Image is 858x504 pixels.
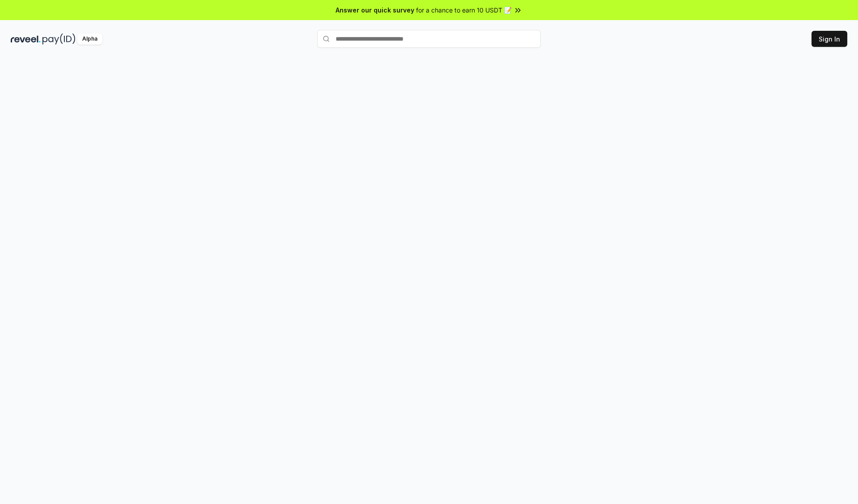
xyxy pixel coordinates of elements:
button: Sign In [812,31,847,47]
img: reveel_dark [11,33,41,45]
span: Answer our quick survey [336,5,414,15]
div: Alpha [77,33,102,45]
span: for a chance to earn 10 USDT 📝 [416,5,512,15]
img: pay_id [42,33,76,45]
